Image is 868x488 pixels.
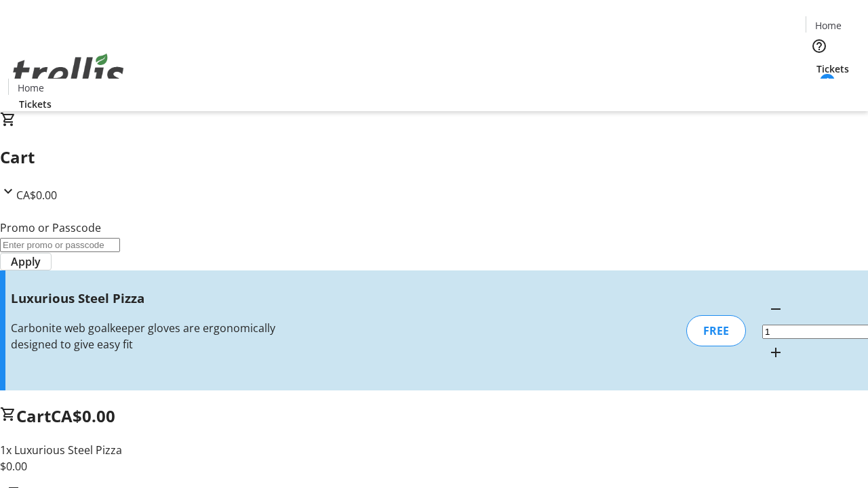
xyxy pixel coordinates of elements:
img: Orient E2E Organization 99wFK8BcfE's Logo [8,39,129,106]
button: Decrement by one [762,296,789,323]
span: Tickets [19,97,52,111]
span: CA$0.00 [16,188,57,203]
a: Tickets [8,97,62,111]
button: Help [806,33,833,60]
span: Tickets [816,62,849,76]
a: Home [9,81,52,95]
span: Apply [11,253,41,270]
span: Home [18,81,44,95]
span: Home [815,18,842,33]
span: CA$0.00 [51,405,115,427]
button: Increment by one [762,339,789,366]
a: Home [806,18,850,33]
div: Carbonite web goalkeeper gloves are ergonomically designed to give easy fit [11,320,307,352]
a: Tickets [806,62,860,76]
button: Cart [806,76,833,103]
h3: Luxurious Steel Pizza [11,289,307,308]
div: FREE [686,315,746,346]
